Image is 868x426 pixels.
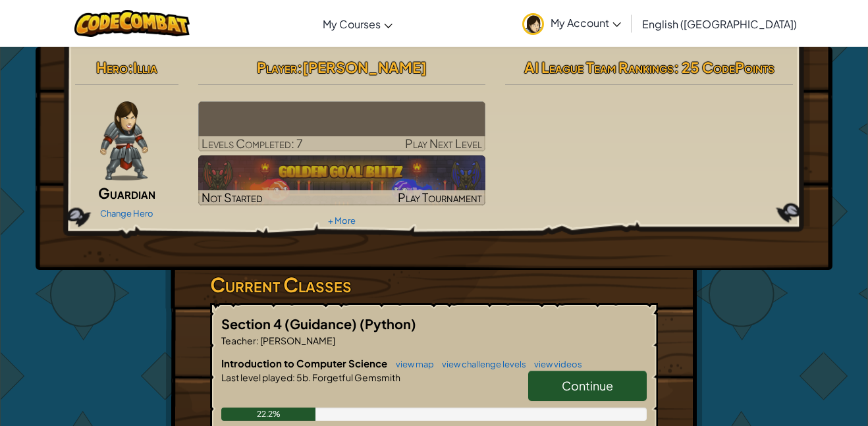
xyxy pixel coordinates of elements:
[202,136,303,151] span: Levels Completed: 7
[674,58,774,76] span: : 25 CodePoints
[360,315,416,332] span: (Python)
[221,357,389,369] span: Introduction to Computer Science
[295,371,311,383] span: 5b.
[311,371,400,383] span: Forgetful Gemsmith
[198,101,486,151] a: Play Next Level
[405,136,482,151] span: Play Next Level
[100,208,153,219] a: Change Hero
[257,58,297,76] span: Player
[328,215,356,226] a: + More
[221,371,292,383] span: Last level played
[642,17,797,31] span: English ([GEOGRAPHIC_DATA])
[210,270,658,300] h3: Current Classes
[221,408,315,421] div: 22.2%
[198,155,486,205] a: Not StartedPlay Tournament
[133,58,157,76] span: Illia
[198,155,486,205] img: Golden Goal
[522,13,544,35] img: avatar
[302,58,427,76] span: [PERSON_NAME]
[389,359,434,369] a: view map
[435,359,526,369] a: view challenge levels
[528,359,582,369] a: view videos
[221,334,256,346] span: Teacher
[128,58,133,76] span: :
[259,334,335,346] span: [PERSON_NAME]
[323,17,381,31] span: My Courses
[98,184,155,202] span: Guardian
[551,16,621,30] span: My Account
[562,378,613,393] span: Continue
[524,58,674,76] span: AI League Team Rankings
[636,6,803,41] a: English ([GEOGRAPHIC_DATA])
[96,58,128,76] span: Hero
[202,190,263,205] span: Not Started
[74,10,190,37] img: CodeCombat logo
[316,6,399,41] a: My Courses
[516,3,628,44] a: My Account
[398,190,482,205] span: Play Tournament
[221,315,360,332] span: Section 4 (Guidance)
[256,334,259,346] span: :
[292,371,295,383] span: :
[297,58,302,76] span: :
[100,101,148,180] img: guardian-pose.png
